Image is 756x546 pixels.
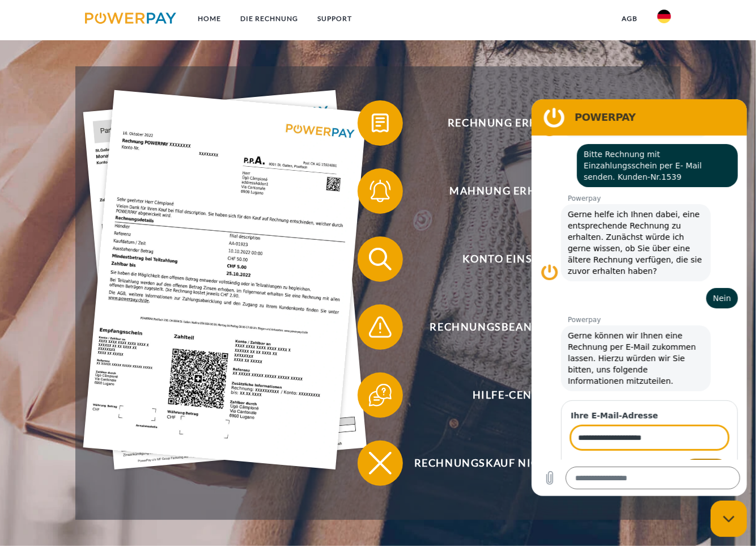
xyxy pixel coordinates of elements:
iframe: Schaltfläche zum Öffnen des Messaging-Fensters; Konversation läuft [711,501,747,537]
img: qb_bell.svg [366,177,394,205]
span: Rechnungskauf nicht möglich [374,441,652,486]
button: Rechnungskauf nicht möglich [358,441,652,486]
img: qb_close.svg [366,449,394,477]
button: Konto einsehen [358,236,652,282]
img: qb_bill.svg [366,109,394,137]
span: Rechnungsbeanstandung [374,304,652,350]
img: logo-powerpay.svg [85,12,176,24]
a: Home [188,9,231,29]
a: agb [613,9,648,29]
img: de [657,10,671,23]
img: qb_help.svg [366,381,394,409]
img: single_invoice_powerpay_de.jpg [83,90,367,469]
button: Hilfe-Center [358,373,652,418]
span: Mahnung erhalten? [374,168,652,214]
span: Hilfe-Center [374,373,652,418]
button: Mahnung erhalten? [358,168,652,214]
button: Rechnung erhalten? [358,100,652,146]
a: DIE RECHNUNG [231,9,308,29]
a: SUPPORT [308,9,362,29]
span: Rechnung erhalten? [374,100,652,146]
span: Konto einsehen [374,236,652,282]
img: qb_warning.svg [366,313,394,341]
button: Rechnungsbeanstandung [358,304,652,350]
iframe: Messaging-Fenster [532,99,747,496]
img: qb_search.svg [366,245,394,273]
